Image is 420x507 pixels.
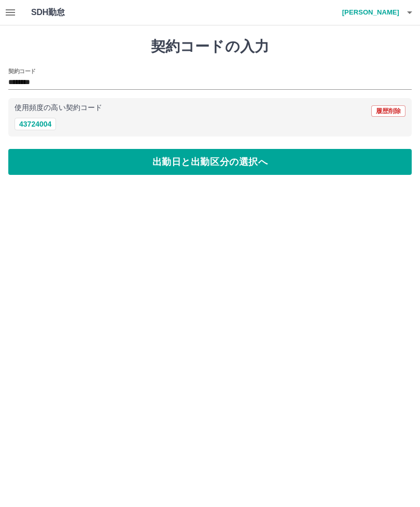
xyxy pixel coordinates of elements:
button: 出勤日と出勤区分の選択へ [8,149,412,175]
h1: 契約コードの入力 [8,38,412,56]
button: 43724004 [15,118,56,130]
p: 使用頻度の高い契約コード [15,104,102,112]
button: 履歴削除 [371,105,405,117]
h2: 契約コード [8,67,36,75]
